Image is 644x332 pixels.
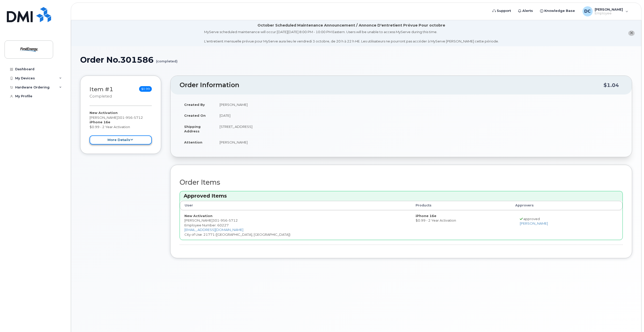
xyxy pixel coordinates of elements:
[204,30,499,44] div: MyServe scheduled maintenance will occur [DATE][DATE] 8:00 PM - 10:00 PM Eastern. Users will be u...
[215,110,623,121] td: [DATE]
[184,125,201,133] strong: Shipping Address
[180,201,411,210] th: User
[523,217,540,221] span: approved
[80,55,632,64] h1: Order No.301586
[520,221,548,225] a: [PERSON_NAME]
[184,193,619,199] h3: Approved Items
[411,210,511,240] td: $0.99 - 2 Year Activation
[90,111,118,115] strong: New Activation
[411,201,511,210] th: Products
[90,110,152,145] div: [PERSON_NAME] $0.99 - 2 Year Activation
[219,218,227,222] span: 956
[180,82,604,89] h2: Order Information
[622,310,640,328] iframe: Messenger Launcher
[604,80,619,90] div: $1.04
[124,115,133,120] span: 956
[257,23,445,28] div: October Scheduled Maintenance Announcement / Annonce D'entretient Prévue Pour octobre
[180,179,623,186] h2: Order Items
[133,115,143,120] span: 5712
[416,214,436,218] strong: iPhone 16e
[90,120,110,124] strong: iPhone 16e
[628,31,635,36] button: close notification
[180,210,411,240] td: [PERSON_NAME] City of Use: 21771 ([GEOGRAPHIC_DATA], [GEOGRAPHIC_DATA])
[184,223,229,227] span: Employee Number: 60227
[184,214,212,218] strong: New Activation
[227,218,238,222] span: 5712
[184,228,243,232] a: [EMAIL_ADDRESS][DOMAIN_NAME]
[184,113,206,117] strong: Created On
[215,99,623,110] td: [PERSON_NAME]
[184,140,202,144] strong: Attention
[90,86,113,99] h3: Item #1
[184,103,205,107] strong: Created By
[90,135,152,145] button: more details
[215,121,623,137] td: [STREET_ADDRESS]
[139,86,152,92] span: $0.99
[156,55,178,63] small: (completed)
[511,201,604,210] th: Approvers
[90,94,112,99] small: completed
[212,218,238,222] span: 301
[118,115,143,120] span: 301
[215,137,623,148] td: [PERSON_NAME]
